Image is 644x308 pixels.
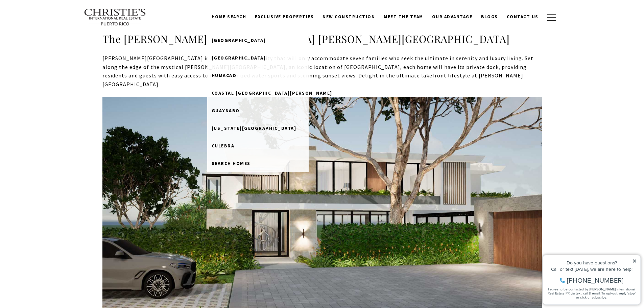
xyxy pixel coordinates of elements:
a: New Construction [318,10,379,23]
span: [PHONE_NUMBER] [28,32,84,39]
span: [US_STATE][GEOGRAPHIC_DATA] [212,125,296,131]
a: Exclusive Properties [251,10,318,23]
span: Our Advantage [432,14,473,20]
span: Exclusive Properties [255,14,314,20]
img: Christie's International Real Estate text transparent background [84,8,147,26]
span: Search Homes [212,160,251,166]
button: button [543,7,560,27]
a: Home Search [207,10,251,23]
a: Meet the Team [379,10,428,23]
div: Do you have questions? [7,15,98,20]
a: Humacao [207,67,309,84]
a: Rio Grande [207,49,309,67]
a: Guaynabo [207,102,309,119]
a: search [207,155,309,172]
span: Guaynabo [212,108,240,114]
span: Coastal [GEOGRAPHIC_DATA][PERSON_NAME] [212,90,332,96]
div: Call or text [DATE], we are here to help! [7,22,98,26]
span: I agree to be contacted by [PERSON_NAME] International Real Estate PR via text, call & email. To ... [8,42,96,54]
a: Coastal San Juan [207,84,309,102]
a: Culebra [207,137,309,155]
a: Contact Us [502,10,543,23]
a: Puerto Rico West Coast [207,119,309,137]
span: [GEOGRAPHIC_DATA] [212,55,266,61]
span: New Construction [323,14,375,20]
span: Contact Us [507,14,539,20]
span: [GEOGRAPHIC_DATA] [212,37,266,43]
span: Culebra [212,143,235,149]
span: Blogs [481,14,498,20]
a: Our Advantage [428,10,477,23]
a: Dorado Beach [207,31,309,49]
h3: The [PERSON_NAME][GEOGRAPHIC_DATA] [PERSON_NAME][GEOGRAPHIC_DATA] [102,32,542,46]
span: Humacao [212,72,237,78]
p: [PERSON_NAME][GEOGRAPHIC_DATA] is an exclusive community that will only accommodate seven familie... [102,54,542,89]
a: Blogs [477,10,502,23]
